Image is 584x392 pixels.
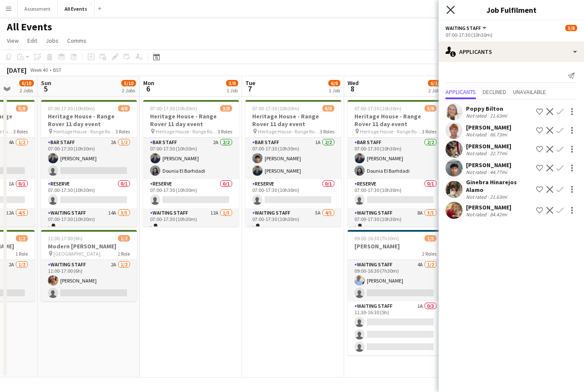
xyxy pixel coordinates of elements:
[40,84,51,94] span: 5
[143,79,154,87] span: Mon
[245,79,255,87] span: Tue
[348,79,359,87] span: Wed
[28,67,50,73] span: Week 40
[143,179,239,208] app-card-role: Reserve0/107:00-17:30 (10h30m)
[64,35,90,46] a: Comms
[121,80,136,86] span: 5/10
[320,128,334,135] span: 3 Roles
[41,260,137,301] app-card-role: Waiting Staff2A1/211:00-17:00 (6h)[PERSON_NAME]
[122,87,136,94] div: 2 Jobs
[20,87,33,94] div: 2 Jobs
[245,138,341,179] app-card-role: Bar Staff1A2/207:00-17:30 (10h30m)[PERSON_NAME][PERSON_NAME]
[488,194,509,200] div: 21.63mi
[445,32,577,38] div: 07:00-17:30 (10h30m)
[445,25,488,31] button: Waiting Staff
[425,105,437,112] span: 5/8
[41,230,137,301] app-job-card: 11:00-17:00 (6h)1/2Modern [PERSON_NAME] [GEOGRAPHIC_DATA]1 RoleWaiting Staff2A1/211:00-17:00 (6h)...
[220,105,232,112] span: 3/8
[348,208,443,287] app-card-role: Waiting Staff8A3/507:00-17:30 (10h30m)[PERSON_NAME]
[348,260,443,301] app-card-role: Waiting Staff4A1/209:00-16:30 (7h30m)[PERSON_NAME]
[466,105,509,112] div: Poppy Bilton
[27,37,37,44] span: Edit
[58,0,94,17] button: All Events
[565,25,577,31] span: 5/8
[53,67,62,73] div: BST
[466,131,488,138] div: Not rated
[360,128,422,135] span: Heritage House - Range Rover 11 day event
[118,235,130,242] span: 1/2
[466,169,488,175] div: Not rated
[252,105,299,112] span: 07:00-17:30 (10h30m)
[428,87,442,94] div: 2 Jobs
[150,105,197,112] span: 07:00-17:30 (10h30m)
[118,105,130,112] span: 4/8
[245,179,341,208] app-card-role: Reserve0/107:00-17:30 (10h30m)
[42,35,62,46] a: Jobs
[142,84,154,94] span: 6
[348,179,443,208] app-card-role: Reserve0/107:00-17:30 (10h30m)
[513,89,546,95] span: Unavailable
[41,100,137,227] div: 07:00-17:30 (10h30m)4/8Heritage House - Range Rover 11 day event Heritage House - Range Rover 11 ...
[118,251,130,257] span: 1 Role
[41,138,137,179] app-card-role: Bar Staff2A1/207:00-17:30 (10h30m)[PERSON_NAME]
[328,80,340,86] span: 6/8
[488,150,509,156] div: 22.77mi
[354,105,401,112] span: 07:00-17:30 (10h30m)
[245,100,341,227] app-job-card: 07:00-17:30 (10h30m)6/8Heritage House - Range Rover 11 day event Heritage House - Range Rover 11 ...
[445,25,481,31] span: Waiting Staff
[226,80,238,86] span: 3/8
[143,100,239,227] app-job-card: 07:00-17:30 (10h30m)3/8Heritage House - Range Rover 11 day event Heritage House - Range Rover 11 ...
[227,87,238,94] div: 1 Job
[466,161,511,169] div: [PERSON_NAME]
[143,112,239,128] h3: Heritage House - Range Rover 11 day event
[348,112,443,128] h3: Heritage House - Range Rover 11 day event
[16,105,28,112] span: 5/8
[466,203,511,211] div: [PERSON_NAME]
[13,128,28,135] span: 3 Roles
[466,124,511,131] div: [PERSON_NAME]
[46,37,59,44] span: Jobs
[488,169,509,175] div: 44.77mi
[346,84,359,94] span: 8
[348,242,443,250] h3: [PERSON_NAME]
[15,251,28,257] span: 1 Role
[348,100,443,227] div: 07:00-17:30 (10h30m)5/8Heritage House - Range Rover 11 day event Heritage House - Range Rover 11 ...
[439,41,584,62] div: Applicants
[488,131,509,138] div: 66.73mi
[143,138,239,179] app-card-role: Bar Staff2A2/207:00-17:30 (10h30m)[PERSON_NAME]Dounia El Barhdadi
[466,142,511,150] div: [PERSON_NAME]
[466,112,488,119] div: Not rated
[348,230,443,355] app-job-card: 09:00-16:30 (7h30m)1/5[PERSON_NAME]2 RolesWaiting Staff4A1/209:00-16:30 (7h30m)[PERSON_NAME] Wait...
[422,251,437,257] span: 2 Roles
[354,235,399,242] span: 09:00-16:30 (7h30m)
[7,37,19,44] span: View
[115,128,130,135] span: 3 Roles
[244,84,255,94] span: 7
[48,235,83,242] span: 11:00-17:00 (6h)
[53,128,115,135] span: Heritage House - Range Rover 11 day event
[41,79,51,87] span: Sun
[245,112,341,128] h3: Heritage House - Range Rover 11 day event
[329,87,340,94] div: 1 Job
[245,208,341,287] app-card-role: Waiting Staff5A4/507:00-17:30 (10h30m)[PERSON_NAME]
[488,211,509,218] div: 84.42mi
[7,66,27,74] div: [DATE]
[466,178,533,194] div: Ginebra Hinarejos Alamo
[258,128,320,135] span: Heritage House - Range Rover 11 day event
[7,21,52,33] h1: All Events
[3,35,22,46] a: View
[348,301,443,355] app-card-role: Waiting Staff1A0/311:30-16:30 (5h)
[218,128,232,135] span: 3 Roles
[19,80,34,86] span: 6/10
[428,80,442,86] span: 6/13
[143,208,239,287] app-card-role: Waiting Staff12A1/507:00-17:30 (10h30m)[PERSON_NAME]
[439,4,584,15] h3: Job Fulfilment
[18,0,58,17] button: Assessment
[348,138,443,179] app-card-role: Bar Staff2/207:00-17:30 (10h30m)[PERSON_NAME]Dounia El Barhdadi
[466,194,488,200] div: Not rated
[41,208,137,287] app-card-role: Waiting Staff14A3/507:00-17:30 (10h30m)[PERSON_NAME]
[425,235,437,242] span: 1/5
